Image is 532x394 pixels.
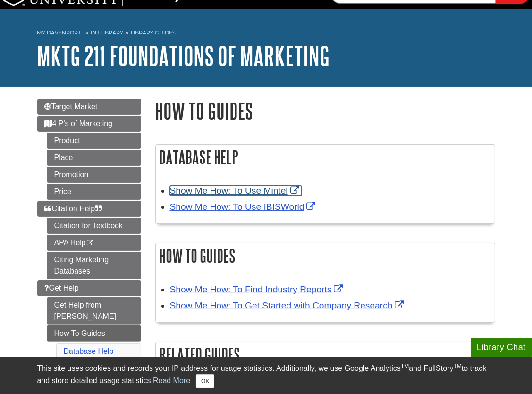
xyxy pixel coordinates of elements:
a: DU Library [91,29,123,36]
nav: breadcrumb [37,26,495,42]
a: How To Guides [47,325,141,342]
a: Citation for Textbook [47,218,141,234]
a: My Davenport [37,29,81,37]
a: Database Help [64,347,114,355]
a: 4 P's of Marketing [37,116,141,132]
a: Link opens in new window [170,202,318,212]
a: Link opens in new window [170,284,346,294]
sup: TM [454,363,462,369]
a: Library Guides [131,29,176,36]
span: Target Market [45,103,98,111]
a: Target Market [37,99,141,115]
button: Library Chat [471,338,532,357]
a: Price [47,184,141,200]
a: MKTG 211 Foundations of Marketing [37,41,330,70]
sup: TM [401,363,409,369]
a: Place [47,150,141,166]
a: Get Help from [PERSON_NAME] [47,297,141,325]
a: Promotion [47,167,141,183]
a: Link opens in new window [170,186,302,196]
a: Get Help [37,280,141,296]
a: Citing Marketing Databases [47,252,141,279]
a: Product [47,133,141,149]
a: APA Help [47,235,141,251]
h1: How To Guides [155,99,495,123]
span: 4 P's of Marketing [45,120,113,128]
h2: How To Guides [156,243,495,268]
a: Citation Help [37,201,141,217]
h2: Related Guides [156,342,495,367]
i: This link opens in a new window [86,240,94,246]
a: Read More [153,377,190,385]
button: Close [196,374,214,388]
span: Get Help [45,284,79,292]
span: Citation Help [45,205,102,213]
a: Link opens in new window [170,300,406,310]
h2: Database Help [156,145,495,170]
div: This site uses cookies and records your IP address for usage statistics. Additionally, we use Goo... [37,363,495,388]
